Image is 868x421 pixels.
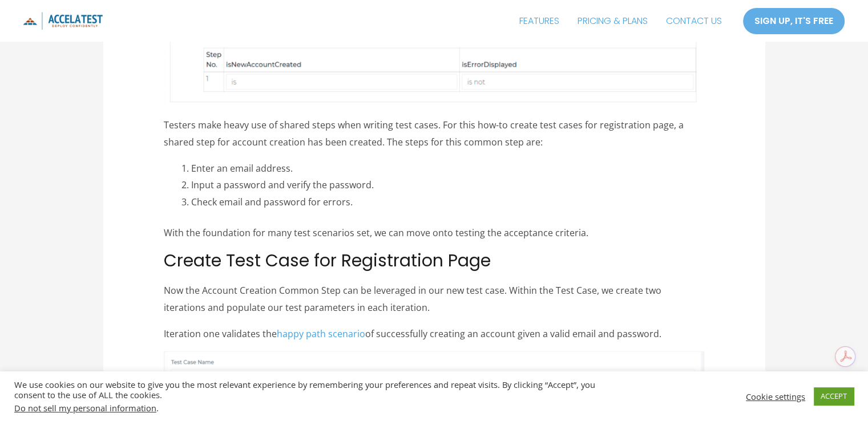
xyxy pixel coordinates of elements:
[14,403,602,413] div: .
[746,391,805,402] a: Cookie settings
[191,160,704,177] li: Enter an email address.
[14,402,156,414] a: Do not sell my personal information
[164,282,704,316] p: Now the Account Creation Common Step can be leveraged in our new test case. Within the Test Case,...
[14,379,602,413] div: We use cookies on our website to give you the most relevant experience by remembering your prefer...
[164,326,704,343] p: Iteration one validates the of successfully creating an account given a valid email and password.
[510,7,731,35] nav: Site Navigation
[814,387,854,405] a: ACCEPT
[568,7,657,35] a: PRICING & PLANS
[191,177,704,194] li: Input a password and verify the password.
[657,7,731,35] a: CONTACT US
[23,12,103,30] img: icon
[164,117,704,151] p: Testers make heavy use of shared steps when writing test cases. For this how-to create test cases...
[742,7,845,35] a: SIGN UP, IT'S FREE
[191,194,704,211] li: Check email and password for errors.
[277,327,365,340] a: happy path scenario
[510,7,568,35] a: FEATURES
[164,225,704,242] p: With the foundation for many test scenarios set, we can move onto testing the acceptance criteria.
[164,250,704,271] h2: Create Test Case for Registration Page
